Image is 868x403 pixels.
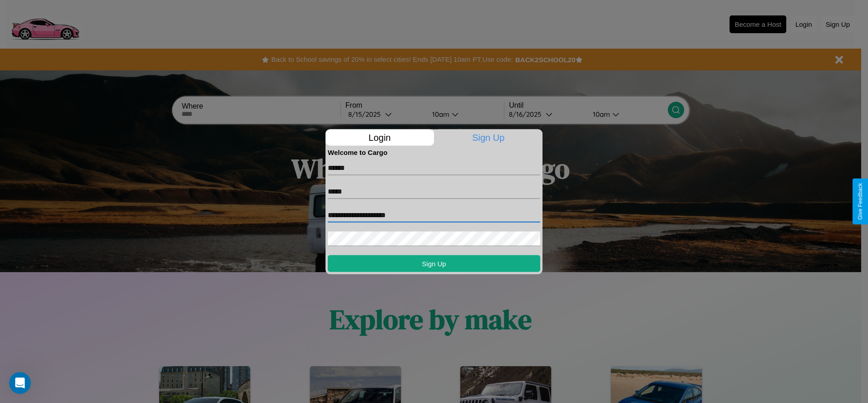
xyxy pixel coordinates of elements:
[857,183,863,220] div: Give Feedback
[434,129,543,145] p: Sign Up
[9,372,31,394] iframe: Intercom live chat
[328,148,540,156] h4: Welcome to Cargo
[328,255,540,272] button: Sign Up
[325,129,434,145] p: Login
